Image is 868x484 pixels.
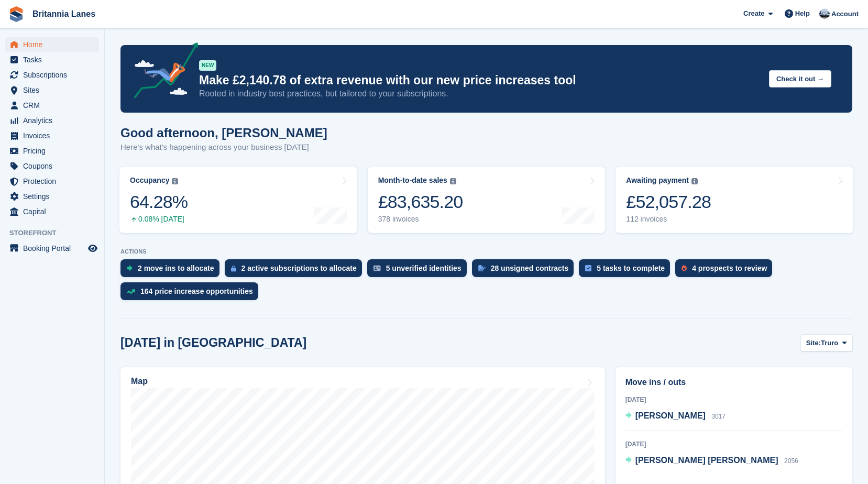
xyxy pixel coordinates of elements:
p: Make £2,140.78 of extra revenue with our new price increases tool [199,73,761,88]
div: 4 prospects to review [692,264,767,272]
a: Preview store [86,242,99,255]
div: [DATE] [625,439,842,449]
div: 378 invoices [378,215,463,224]
span: Home [23,37,86,52]
a: 4 prospects to review [675,259,777,282]
h1: Good afternoon, [PERSON_NAME] [120,126,327,140]
img: icon-info-grey-7440780725fd019a000dd9b08b2336e03edf1995a4989e88bcd33f0948082b44.svg [691,178,698,184]
span: Subscriptions [23,68,86,82]
span: [PERSON_NAME] [635,411,706,420]
img: price-adjustments-announcement-icon-8257ccfd72463d97f412b2fc003d46551f7dbcb40ab6d574587a9cd5c0d94... [125,42,199,102]
a: [PERSON_NAME] 3017 [625,410,726,423]
span: Storefront [9,228,104,238]
img: verify_identity-adf6edd0f0f0b5bbfe63781bf79b02c33cf7c696d77639b501bdc392416b5a36.svg [373,265,381,271]
a: Occupancy 64.28% 0.08% [DATE] [119,167,357,233]
a: menu [5,113,99,128]
span: Help [795,8,810,19]
img: prospect-51fa495bee0391a8d652442698ab0144808aea92771e9ea1ae160a38d050c398.svg [682,265,687,271]
a: 5 tasks to complete [579,259,675,282]
a: menu [5,37,99,52]
div: Awaiting payment [626,176,689,185]
a: 2 active subscriptions to allocate [225,259,367,282]
span: 2056 [784,457,798,465]
img: John Millership [819,8,830,19]
span: Booking Portal [23,241,86,256]
span: Analytics [23,113,86,128]
a: 28 unsigned contracts [472,259,579,282]
a: 5 unverified identities [367,259,472,282]
span: Sites [23,83,86,97]
button: Site: Truro [800,334,852,351]
a: menu [5,52,99,67]
span: Settings [23,189,86,204]
h2: Move ins / outs [625,376,842,389]
div: 5 tasks to complete [597,264,665,272]
span: Capital [23,204,86,219]
span: Invoices [23,128,86,143]
p: Here's what's happening across your business [DATE] [120,141,327,153]
span: Protection [23,174,86,189]
span: Pricing [23,144,86,158]
a: [PERSON_NAME] [PERSON_NAME] 2056 [625,454,798,468]
span: Account [831,9,859,19]
a: menu [5,144,99,158]
a: menu [5,159,99,173]
span: Tasks [23,52,86,67]
a: menu [5,174,99,189]
div: 5 unverified identities [386,264,462,272]
a: Awaiting payment £52,057.28 112 invoices [616,167,853,233]
span: [PERSON_NAME] [PERSON_NAME] [635,456,778,465]
img: price_increase_opportunities-93ffe204e8149a01c8c9dc8f82e8f89637d9d84a8eef4429ea346261dce0b2c0.svg [127,289,135,294]
a: menu [5,83,99,97]
div: 0.08% [DATE] [130,215,188,224]
a: 164 price increase opportunities [120,282,263,305]
p: ACTIONS [120,248,852,255]
a: menu [5,189,99,204]
a: Britannia Lanes [28,5,100,23]
span: CRM [23,98,86,113]
div: £52,057.28 [626,191,711,213]
h2: Map [131,377,148,386]
div: Month-to-date sales [378,176,447,185]
span: Truro [821,338,838,348]
div: 2 active subscriptions to allocate [241,264,357,272]
div: [DATE] [625,395,842,404]
img: icon-info-grey-7440780725fd019a000dd9b08b2336e03edf1995a4989e88bcd33f0948082b44.svg [172,178,178,184]
div: 64.28% [130,191,188,213]
div: Occupancy [130,176,169,185]
span: 3017 [711,413,726,420]
img: active_subscription_to_allocate_icon-d502201f5373d7db506a760aba3b589e785aa758c864c3986d89f69b8ff3... [231,265,236,272]
a: Month-to-date sales £83,635.20 378 invoices [368,167,606,233]
div: 164 price increase opportunities [140,287,253,295]
span: Site: [806,338,821,348]
img: stora-icon-8386f47178a22dfd0bd8f6a31ec36ba5ce8667c1dd55bd0f319d3a0aa187defe.svg [8,6,24,22]
div: 2 move ins to allocate [138,264,214,272]
a: menu [5,204,99,219]
a: menu [5,128,99,143]
span: Create [743,8,764,19]
a: menu [5,98,99,113]
button: Check it out → [769,70,831,87]
div: 112 invoices [626,215,711,224]
a: menu [5,68,99,82]
div: £83,635.20 [378,191,463,213]
a: 2 move ins to allocate [120,259,225,282]
a: menu [5,241,99,256]
span: Coupons [23,159,86,173]
div: 28 unsigned contracts [491,264,569,272]
h2: [DATE] in [GEOGRAPHIC_DATA] [120,336,306,350]
img: icon-info-grey-7440780725fd019a000dd9b08b2336e03edf1995a4989e88bcd33f0948082b44.svg [450,178,456,184]
p: Rooted in industry best practices, but tailored to your subscriptions. [199,88,761,100]
img: contract_signature_icon-13c848040528278c33f63329250d36e43548de30e8caae1d1a13099fd9432cc5.svg [478,265,486,271]
img: move_ins_to_allocate_icon-fdf77a2bb77ea45bf5b3d319d69a93e2d87916cf1d5bf7949dd705db3b84f3ca.svg [127,265,133,271]
img: task-75834270c22a3079a89374b754ae025e5fb1db73e45f91037f5363f120a921f8.svg [585,265,591,271]
div: NEW [199,60,216,71]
